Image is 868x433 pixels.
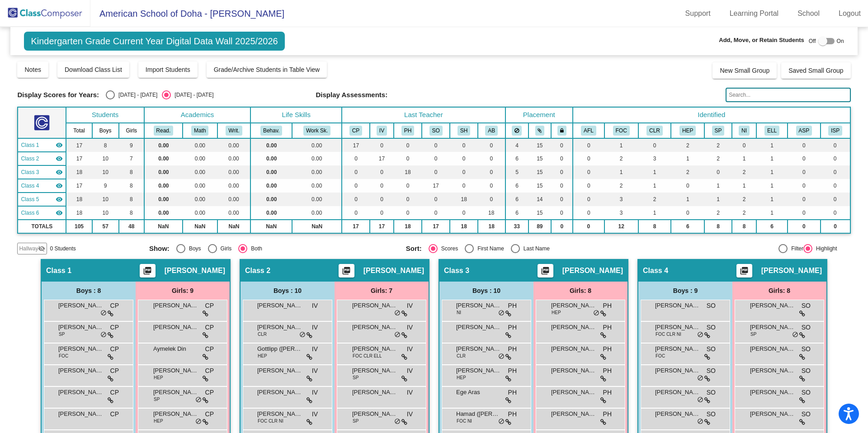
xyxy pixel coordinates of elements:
td: 8 [119,179,144,193]
td: 0.00 [183,138,217,152]
td: 89 [528,220,551,233]
th: Placement [505,107,573,123]
td: 7 [119,152,144,165]
mat-icon: visibility_off [38,245,45,252]
mat-radio-group: Select an option [406,244,656,253]
span: New Small Group [720,67,769,74]
td: 0 [573,179,604,193]
td: 2 [671,165,704,179]
mat-icon: visibility [56,141,63,149]
span: Class 3 [21,168,39,176]
span: On [837,37,844,45]
th: Focus concerns [604,123,638,138]
td: 0 [788,179,821,193]
td: 17 [66,152,92,165]
td: 0 [422,206,450,220]
span: Off [809,37,816,45]
mat-icon: picture_as_pdf [540,266,551,279]
td: Anje Bridge - No Class Name [18,206,66,220]
mat-icon: visibility [56,182,63,189]
td: 3 [604,193,638,206]
td: 0 [821,179,850,193]
span: Display Scores for Years: [17,91,99,99]
td: 0 [704,165,732,179]
td: 4 [505,138,528,152]
button: Work Sk. [303,126,330,136]
td: 0 [551,220,573,233]
td: 0 [821,206,850,220]
th: Shalena Harvin [450,123,478,138]
td: 0 [788,206,821,220]
mat-icon: picture_as_pdf [142,266,153,279]
td: 0 [342,193,370,206]
td: 0 [450,152,478,165]
td: 0 [732,138,756,152]
td: 0.00 [183,206,217,220]
td: 18 [450,193,478,206]
mat-radio-group: Select an option [149,244,399,253]
mat-icon: picture_as_pdf [341,266,352,279]
button: ASP [796,126,812,136]
th: Keep away students [505,123,528,138]
td: 0 [788,193,821,206]
td: 0 [370,179,394,193]
mat-icon: visibility [56,209,63,216]
td: 0.00 [144,179,183,193]
button: SO [429,126,443,136]
span: 0 Students [50,245,75,253]
td: 0 [478,152,505,165]
td: 1 [638,179,671,193]
td: 0.00 [292,165,342,179]
th: Involved with Counselors regularly inside the school day [638,123,671,138]
button: Print Students Details [736,264,752,278]
button: Saved Small Group [781,62,850,79]
td: 0 [821,152,850,165]
td: 10 [92,193,119,206]
td: 8 [638,220,671,233]
td: 18 [478,206,505,220]
a: Learning Portal [722,6,786,21]
td: TOTALS [18,220,66,233]
div: Both [247,245,262,253]
button: CP [349,126,362,136]
td: 0 [788,165,821,179]
th: Keep with teacher [551,123,573,138]
button: AFL [581,126,596,136]
span: Import Students [146,66,190,73]
td: 1 [638,165,671,179]
td: 0 [394,152,422,165]
th: Accommodation Support Plan (ie visual, hearing impairment, anxiety) [788,123,821,138]
td: 6 [756,220,788,233]
td: 15 [528,206,551,220]
td: 6 [505,193,528,206]
th: Parent requires High Energy [671,123,704,138]
div: First Name [474,245,504,253]
a: Logout [831,6,868,21]
th: Boys [92,123,119,138]
td: 0 [422,138,450,152]
td: 0 [342,165,370,179]
div: Highlight [812,245,837,253]
td: 0.00 [144,165,183,179]
td: 0 [394,138,422,152]
td: 0 [370,138,394,152]
td: 1 [604,138,638,152]
td: 0.00 [183,152,217,165]
th: Anje Bridge [478,123,505,138]
button: NI [739,126,750,136]
td: 8 [119,193,144,206]
span: Class 1 [46,266,71,275]
button: SP [712,126,725,136]
th: Svetlana Olimpiev [422,123,450,138]
td: 0 [551,206,573,220]
td: 0.00 [144,193,183,206]
td: 1 [671,193,704,206]
td: 2 [704,138,732,152]
td: 15 [528,138,551,152]
td: 0 [638,138,671,152]
td: 9 [92,179,119,193]
td: 17 [370,152,394,165]
td: 10 [92,206,119,220]
td: 0 [671,206,704,220]
td: 0 [573,193,604,206]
